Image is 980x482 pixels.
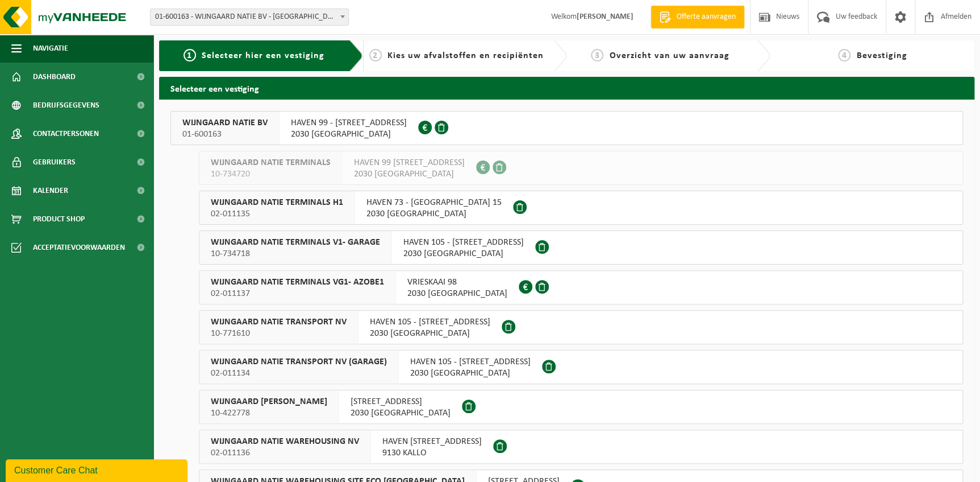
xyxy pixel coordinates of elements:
[199,230,963,265] button: WIJNGAARD NATIE TERMINALS V1- GARAGE 10-734718 HAVEN 105 - [STREET_ADDRESS]2030 [GEOGRAPHIC_DATA]
[366,197,502,208] span: HAVEN 73 - [GEOGRAPHIC_DATA] 15
[33,120,99,148] span: Contactpersonen
[211,356,387,368] span: WIJNGAARD NATIE TRANSPORT NV (GARAGE)
[407,288,507,299] span: 2030 [GEOGRAPHIC_DATA]
[33,233,125,262] span: Acceptatievoorwaarden
[403,237,524,248] span: HAVEN 105 - [STREET_ADDRESS]
[199,270,963,304] button: WIJNGAARD NATIE TERMINALS VG1- AZOBE1 02-011137 VRIESKAAI 982030 [GEOGRAPHIC_DATA]
[211,316,347,328] span: WIJNGAARD NATIE TRANSPORT NV
[291,117,407,129] span: HAVEN 99 - [STREET_ADDRESS]
[211,436,359,447] span: WIJNGAARD NATIE WAREHOUSING NV
[211,208,343,220] span: 02-011135
[199,350,963,384] button: WIJNGAARD NATIE TRANSPORT NV (GARAGE) 02-011134 HAVEN 105 - [STREET_ADDRESS]2030 [GEOGRAPHIC_DATA]
[407,277,507,288] span: VRIESKAAI 98
[856,51,907,60] span: Bevestiging
[151,9,348,25] span: 01-600163 - WIJNGAARD NATIE BV - ANTWERPEN
[410,368,531,379] span: 2030 [GEOGRAPHIC_DATA]
[351,407,451,419] span: 2030 [GEOGRAPHIC_DATA]
[650,6,744,28] a: Offerte aanvragen
[370,328,490,339] span: 2030 [GEOGRAPHIC_DATA]
[211,277,384,288] span: WIJNGAARD NATIE TERMINALS VG1- AZOBE1
[674,11,739,23] span: Offerte aanvragen
[202,51,324,60] span: Selecteer hier een vestiging
[33,148,76,176] span: Gebruikers
[211,368,387,379] span: 02-011134
[577,13,633,21] strong: [PERSON_NAME]
[199,430,963,464] button: WIJNGAARD NATIE WAREHOUSING NV 02-011136 HAVEN [STREET_ADDRESS]9130 KALLO
[33,63,76,91] span: Dashboard
[382,447,482,459] span: 9130 KALLO
[184,49,196,61] span: 1
[382,436,482,447] span: HAVEN [STREET_ADDRESS]
[211,447,359,459] span: 02-011136
[370,316,490,328] span: HAVEN 105 - [STREET_ADDRESS]
[33,205,85,233] span: Product Shop
[609,51,729,60] span: Overzicht van uw aanvraag
[33,176,68,205] span: Kalender
[211,157,331,168] span: WIJNGAARD NATIE TERMINALS
[150,9,349,26] span: 01-600163 - WIJNGAARD NATIE BV - ANTWERPEN
[6,457,190,482] iframe: chat widget
[182,129,268,140] span: 01-600163
[354,157,465,168] span: HAVEN 99 [STREET_ADDRESS]
[182,117,268,129] span: WIJNGAARD NATIE BV
[366,208,502,220] span: 2030 [GEOGRAPHIC_DATA]
[369,49,382,61] span: 2
[199,191,963,225] button: WIJNGAARD NATIE TERMINALS H1 02-011135 HAVEN 73 - [GEOGRAPHIC_DATA] 152030 [GEOGRAPHIC_DATA]
[211,248,380,259] span: 10-734718
[33,91,99,120] span: Bedrijfsgegevens
[170,111,963,145] button: WIJNGAARD NATIE BV 01-600163 HAVEN 99 - [STREET_ADDRESS]2030 [GEOGRAPHIC_DATA]
[387,51,544,60] span: Kies uw afvalstoffen en recipiënten
[33,34,68,63] span: Navigatie
[291,129,407,140] span: 2030 [GEOGRAPHIC_DATA]
[211,197,343,208] span: WIJNGAARD NATIE TERMINALS H1
[199,310,963,344] button: WIJNGAARD NATIE TRANSPORT NV 10-771610 HAVEN 105 - [STREET_ADDRESS]2030 [GEOGRAPHIC_DATA]
[211,328,347,339] span: 10-771610
[211,407,327,419] span: 10-422778
[211,237,380,248] span: WIJNGAARD NATIE TERMINALS V1- GARAGE
[211,168,331,180] span: 10-734720
[410,356,531,368] span: HAVEN 105 - [STREET_ADDRESS]
[403,248,524,259] span: 2030 [GEOGRAPHIC_DATA]
[351,396,451,407] span: [STREET_ADDRESS]
[211,288,384,299] span: 02-011137
[838,49,850,61] span: 4
[354,168,465,180] span: 2030 [GEOGRAPHIC_DATA]
[199,390,963,424] button: WIJNGAARD [PERSON_NAME] 10-422778 [STREET_ADDRESS]2030 [GEOGRAPHIC_DATA]
[159,77,974,99] h2: Selecteer een vestiging
[211,396,327,407] span: WIJNGAARD [PERSON_NAME]
[591,49,603,61] span: 3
